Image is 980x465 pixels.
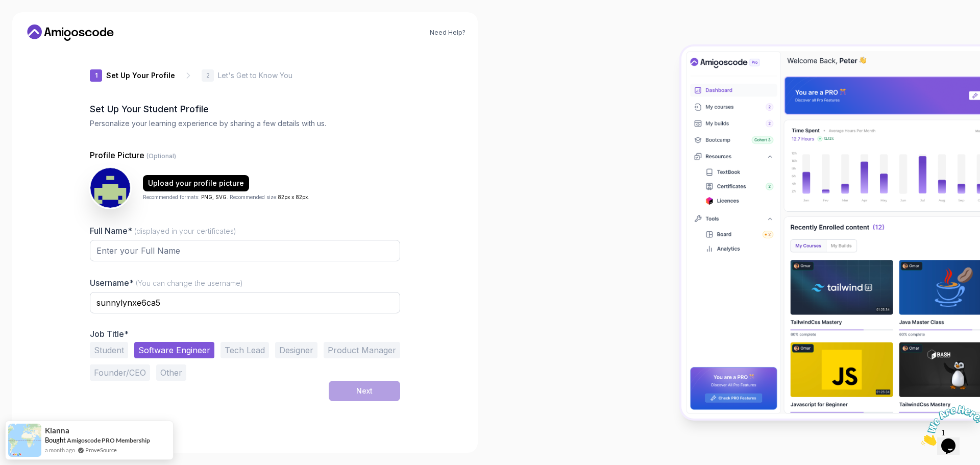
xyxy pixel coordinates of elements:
[8,424,41,457] img: provesource social proof notification image
[681,46,980,419] img: Amigoscode Dashboard
[430,29,465,37] a: Need Help?
[90,102,400,116] h2: Set Up Your Student Profile
[90,364,150,381] button: Founder/CEO
[146,152,176,160] span: (Optional)
[45,426,69,435] span: Kianna
[90,342,128,358] button: Student
[329,381,400,401] button: Next
[45,436,66,444] span: Bought
[206,72,210,79] p: 2
[95,72,97,79] p: 1
[90,278,243,288] label: Username*
[324,342,400,358] button: Product Manager
[90,292,400,313] input: Enter your Username
[90,226,236,236] label: Full Name*
[90,149,400,161] p: Profile Picture
[45,446,75,454] span: a month ago
[134,227,236,235] span: (displayed in your certificates)
[143,175,249,191] button: Upload your profile picture
[4,4,8,13] span: 1
[143,193,309,201] p: Recommended formats: . Recommended size: .
[278,194,308,200] span: 82px x 82px
[90,240,400,261] input: Enter your Full Name
[275,342,317,358] button: Designer
[134,342,214,358] button: Software Engineer
[106,70,175,81] p: Set Up Your Profile
[67,436,150,444] a: Amigoscode PRO Membership
[156,364,186,381] button: Other
[356,386,373,396] div: Next
[4,4,67,44] img: Chat attention grabber
[90,329,400,339] p: Job Title*
[201,194,227,200] span: PNG, SVG
[85,446,117,454] a: ProveSource
[917,401,980,450] iframe: chat widget
[90,118,400,129] p: Personalize your learning experience by sharing a few details with us.
[218,70,292,81] p: Let's Get to Know You
[220,342,269,358] button: Tech Lead
[24,25,116,41] a: Home link
[90,168,130,208] img: user profile image
[148,178,244,188] div: Upload your profile picture
[136,279,243,287] span: (You can change the username)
